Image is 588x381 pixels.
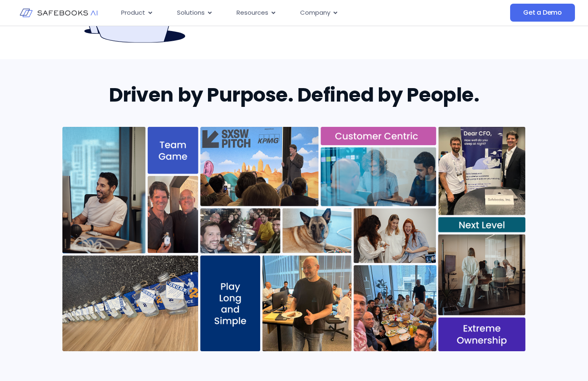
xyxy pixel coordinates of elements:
span: Company [300,8,330,18]
span: Solutions [177,8,205,18]
div: Menu Toggle [115,5,448,21]
span: Product [121,8,145,18]
h2: Driven by Purpose. Defined by People. [62,84,526,106]
nav: Menu [115,5,448,21]
span: Get a Demo [523,9,562,17]
a: Get a Demo [510,4,575,22]
span: Resources [237,8,268,18]
img: Safebooks Open Positions 2 [62,127,526,351]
